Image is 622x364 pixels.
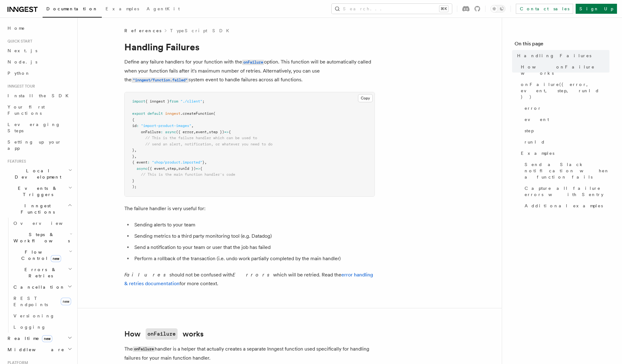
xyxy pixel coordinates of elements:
a: REST Endpointsnew [11,293,74,310]
a: TypeScript SDK [170,28,233,34]
span: error [525,105,542,111]
a: AgentKit [143,2,184,17]
span: new [61,298,71,305]
a: How onFailure works [518,61,609,79]
span: => [196,166,200,171]
span: .createFunction [180,111,213,116]
span: Handling Failures [517,53,591,59]
button: Inngest Functions [5,200,74,218]
span: Python [8,71,30,76]
button: Cancellation [11,281,74,293]
span: Logging [13,325,46,330]
a: Sign Up [576,4,617,14]
a: Leveraging Steps [5,119,74,136]
span: import [132,99,145,104]
span: Versioning [13,313,55,318]
span: REST Endpoints [13,296,48,307]
button: Realtimenew [5,333,74,344]
span: "shop/product.imported" [152,160,202,164]
span: Inngest tour [5,84,35,89]
span: How onFailure works [521,64,609,76]
span: Realtime [5,335,52,341]
a: event [522,114,609,125]
span: Next.js [8,48,37,53]
span: Setting up your app [8,139,61,151]
span: ; [202,99,205,104]
span: : [161,130,163,134]
li: Sending alerts to your team [132,220,375,229]
a: Home [5,23,74,34]
a: error [522,103,609,114]
span: Middleware [5,346,65,353]
span: { [132,118,134,122]
a: runId [522,136,609,148]
span: Node.js [8,59,37,64]
li: Send a notification to your team or user that the job has failed [132,243,375,252]
a: step [522,125,609,136]
li: Perform a rollback of the transaction (i.e. undo work partially completed by the main handler) [132,254,375,263]
a: HowonFailureworks [124,328,204,340]
span: Documentation [46,6,98,11]
span: , [191,124,194,128]
kbd: ⌘K [439,6,448,12]
span: References [124,28,161,34]
span: runId [525,139,545,145]
span: step [525,128,534,134]
span: Your first Functions [8,104,45,116]
span: } [132,179,134,183]
span: } [132,148,134,152]
div: Inngest Functions [5,218,74,333]
span: export [132,111,145,116]
a: Examples [518,148,609,159]
button: Errors & Retries [11,264,74,281]
span: : [137,124,139,128]
span: Errors & Retries [11,266,68,279]
span: { event [132,160,148,164]
span: Overview [13,221,78,226]
span: Examples [521,150,554,156]
span: Leveraging Steps [8,122,60,133]
span: onFailure [141,130,161,134]
button: Local Development [5,165,74,183]
a: Setting up your app [5,136,74,154]
span: Examples [106,6,139,11]
span: AgentKit [147,6,180,11]
code: onFailure [146,328,178,340]
span: ( [213,111,215,116]
span: ({ error [176,130,194,134]
span: Quick start [5,39,32,44]
a: Send a Slack notification when a function fails [522,159,609,183]
span: , [205,160,207,164]
button: Copy [358,94,373,102]
span: } [132,154,134,159]
span: Flow Control [11,249,69,261]
a: Documentation [43,2,102,18]
span: , [176,166,178,171]
a: Handling Failures [515,50,609,61]
code: onFailure [133,346,155,352]
span: { [200,166,202,171]
span: { inngest } [145,99,169,104]
span: // This is the main function handler's code [141,172,235,177]
code: "inngest/function.failed" [132,78,189,83]
span: onFailure({ error, event, step, runId }) [521,81,609,100]
a: Your first Functions [5,101,74,119]
span: Features [5,159,26,164]
a: Overview [11,218,74,229]
em: Failures [124,272,169,278]
a: Additional examples [522,200,609,211]
span: default [148,111,163,116]
h4: On this page [515,40,609,50]
p: The handler is a helper that actually creates a separate Inngest function used specifically for h... [124,345,375,362]
span: // This is the failure handler which can be used to [145,136,257,140]
a: onFailure [242,59,264,65]
a: Node.js [5,56,74,68]
span: step [167,166,176,171]
span: new [51,255,61,262]
span: async [137,166,148,171]
a: Logging [11,321,74,333]
a: Install the SDK [5,90,74,101]
a: Versioning [11,310,74,321]
span: "./client" [180,99,202,104]
span: : [148,160,150,164]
